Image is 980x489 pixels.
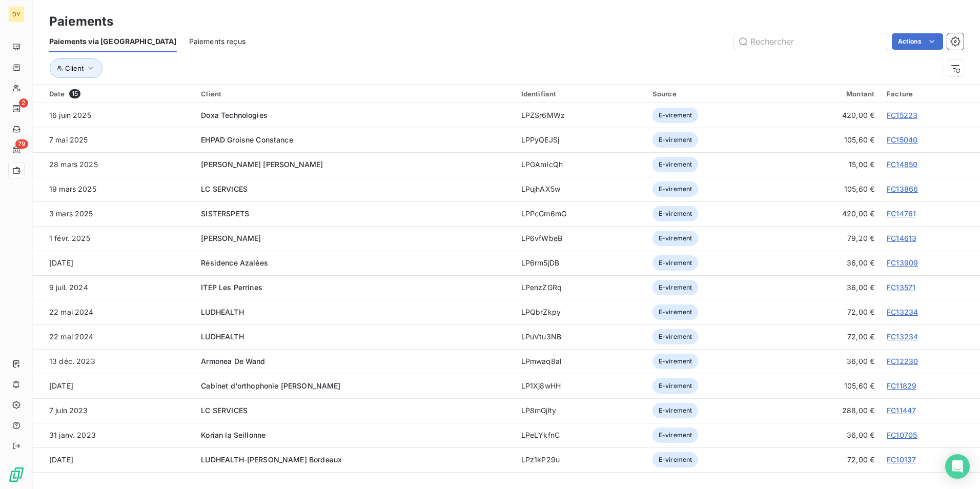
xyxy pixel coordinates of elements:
a: FC14850 [887,160,917,169]
button: Actions [892,33,943,50]
span: E-virement [652,329,699,344]
div: Identifiant [521,90,640,98]
td: 9 juil. 2024 [33,275,195,300]
td: 105,60 € [779,177,881,201]
td: 72,00 € [779,300,881,324]
td: 72,00 € [779,447,881,472]
a: FC10705 [887,431,917,439]
span: Résidence Azalées [201,258,268,267]
span: LC SERVICES [201,406,248,415]
td: 13 déc. 2023 [33,349,195,374]
a: FC11829 [887,381,916,390]
td: 16 juin 2025 [33,103,195,128]
span: Paiements reçus [189,36,246,47]
td: 36,00 € [779,251,881,275]
span: Paiements via [GEOGRAPHIC_DATA] [49,36,177,47]
td: 36,00 € [779,423,881,447]
span: E-virement [652,427,699,443]
div: Date [49,89,189,98]
td: LPujhAX5w [515,177,646,201]
td: 105,60 € [779,128,881,152]
td: [DATE] [33,251,195,275]
span: [PERSON_NAME] [PERSON_NAME] [201,160,323,169]
td: 72,00 € [779,324,881,349]
a: FC15223 [887,111,917,119]
div: Facture [887,90,974,98]
td: 19 mars 2025 [33,177,195,201]
td: 3 mars 2025 [33,201,195,226]
div: Open Intercom Messenger [945,454,970,479]
td: 420,00 € [779,201,881,226]
span: E-virement [652,304,699,320]
td: 22 mai 2024 [33,324,195,349]
h3: Paiements [49,12,113,31]
span: E-virement [652,132,699,148]
td: 105,60 € [779,374,881,398]
a: FC13866 [887,185,918,193]
td: LP1Xj8wHH [515,374,646,398]
span: E-virement [652,157,699,172]
span: LC SERVICES [201,185,248,193]
td: LPeLYkfnC [515,423,646,447]
span: LUDHEALTH [201,332,243,341]
td: 22 mai 2024 [33,300,195,324]
span: Doxa Technologies [201,111,268,119]
div: Montant [785,90,874,98]
a: FC11447 [887,406,916,415]
span: E-virement [652,280,699,295]
span: EHPAD Groisne Constance [201,135,293,144]
td: LPZSr6MWz [515,103,646,128]
td: LP6vfWbeB [515,226,646,251]
td: 420,00 € [779,103,881,128]
td: [DATE] [33,374,195,398]
span: Client [65,64,84,72]
td: 79,20 € [779,226,881,251]
td: LPz1kP29u [515,447,646,472]
td: 7 juin 2023 [33,398,195,423]
td: LPGAmIcQh [515,152,646,177]
span: Korian la Seillonne [201,431,266,439]
span: Cabinet d'orthophonie [PERSON_NAME] [201,381,340,390]
td: LPQbrZkpy [515,300,646,324]
td: 31 janv. 2023 [33,423,195,447]
a: FC13571 [887,283,915,292]
span: LUDHEALTH [201,308,243,316]
span: E-virement [652,378,699,394]
td: 288,00 € [779,398,881,423]
a: FC10137 [887,455,916,464]
a: FC14761 [887,209,916,218]
td: 7 mai 2025 [33,128,195,152]
span: LUDHEALTH-[PERSON_NAME] Bordeaux [201,455,342,464]
td: LPuVtu3NB [515,324,646,349]
span: [PERSON_NAME] [201,234,261,242]
td: LPmwaq8al [515,349,646,374]
td: [DATE] [33,447,195,472]
div: Client [201,90,508,98]
td: 15,00 € [779,152,881,177]
span: E-virement [652,452,699,467]
span: E-virement [652,231,699,246]
div: DY [8,6,25,23]
button: Client [50,58,103,78]
span: E-virement [652,181,699,197]
td: 36,00 € [779,349,881,374]
a: FC12230 [887,357,918,365]
img: Logo LeanPay [8,466,25,483]
span: 2 [19,98,28,108]
a: FC14613 [887,234,916,242]
td: 28 mars 2025 [33,152,195,177]
a: FC13909 [887,258,918,267]
div: Source [652,90,773,98]
span: E-virement [652,206,699,221]
a: FC15040 [887,135,917,144]
td: LP8mGjlty [515,398,646,423]
a: FC13234 [887,332,918,341]
span: ITEP Les Perrines [201,283,262,292]
a: FC13234 [887,308,918,316]
span: 15 [69,89,80,98]
span: Armonea De Wand [201,357,265,365]
span: 79 [15,139,28,149]
td: LPPyQEJSj [515,128,646,152]
td: LPPcGm6mG [515,201,646,226]
span: E-virement [652,255,699,271]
